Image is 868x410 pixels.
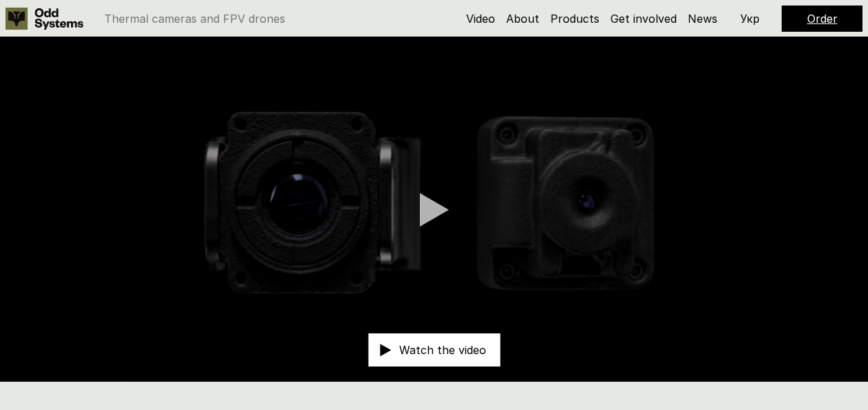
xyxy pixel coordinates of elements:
[506,12,539,26] a: About
[688,12,717,26] a: News
[610,12,677,26] a: Get involved
[399,344,486,355] p: Watch the video
[550,12,599,26] a: Products
[104,13,285,24] p: Thermal cameras and FPV drones
[740,13,760,24] p: Укр
[807,12,838,26] a: Order
[466,12,495,26] a: Video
